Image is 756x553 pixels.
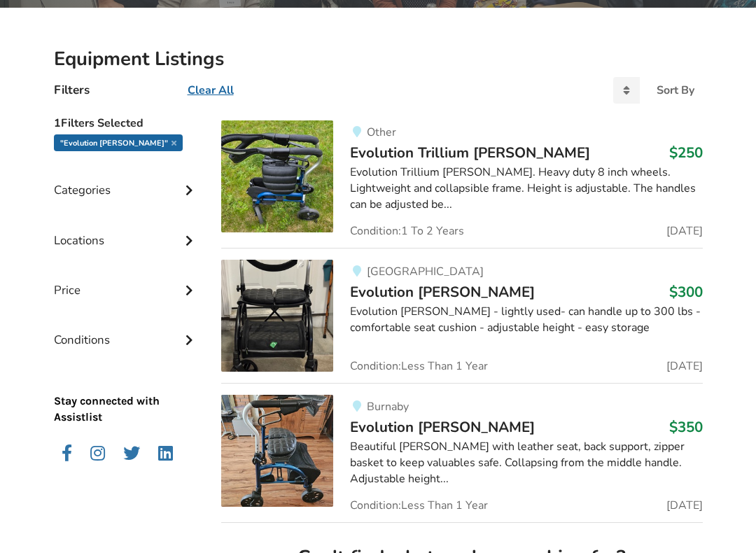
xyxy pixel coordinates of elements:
h5: 1 Filters Selected [54,109,199,134]
p: Stay connected with Assistlist [54,354,199,426]
span: Evolution [PERSON_NAME] [350,282,535,302]
span: [GEOGRAPHIC_DATA] [367,264,484,279]
div: Categories [54,155,199,204]
span: [DATE] [666,225,703,237]
u: Clear All [188,83,234,98]
span: Condition: Less Than 1 Year [350,360,488,372]
span: Condition: 1 To 2 Years [350,225,464,237]
div: "Evolution [PERSON_NAME]" [54,134,183,151]
span: Condition: Less Than 1 Year [350,500,488,511]
div: Beautiful [PERSON_NAME] with leather seat, back support, zipper basket to keep valuables safe. Co... [350,439,702,487]
div: Conditions [54,304,199,354]
a: mobility-evolution walkerBurnabyEvolution [PERSON_NAME]$350Beautiful [PERSON_NAME] with leather s... [221,383,702,522]
div: Evolution Trillium [PERSON_NAME]. Heavy duty 8 inch wheels. Lightweight and collapsible frame. He... [350,164,702,213]
span: Other [367,125,396,140]
div: Locations [54,205,199,255]
h3: $350 [669,418,703,436]
span: [DATE] [666,360,703,372]
div: Evolution [PERSON_NAME] - lightly used- can handle up to 300 lbs - comfortable seat cushion - adj... [350,304,702,336]
h3: $250 [669,143,703,162]
img: mobility-evolution trillium walker [221,120,333,232]
a: mobility-evolution walker[GEOGRAPHIC_DATA]Evolution [PERSON_NAME]$300Evolution [PERSON_NAME] - li... [221,248,702,383]
h4: Filters [54,82,90,98]
span: Evolution [PERSON_NAME] [350,417,535,437]
h2: Equipment Listings [54,47,703,71]
div: Price [54,255,199,304]
span: Evolution Trillium [PERSON_NAME] [350,143,590,162]
img: mobility-evolution walker [221,260,333,372]
span: Burnaby [367,399,409,414]
a: mobility-evolution trillium walkerOtherEvolution Trillium [PERSON_NAME]$250Evolution Trillium [PE... [221,120,702,248]
h3: $300 [669,283,703,301]
span: [DATE] [666,500,703,511]
div: Sort By [657,85,694,96]
img: mobility-evolution walker [221,395,333,507]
